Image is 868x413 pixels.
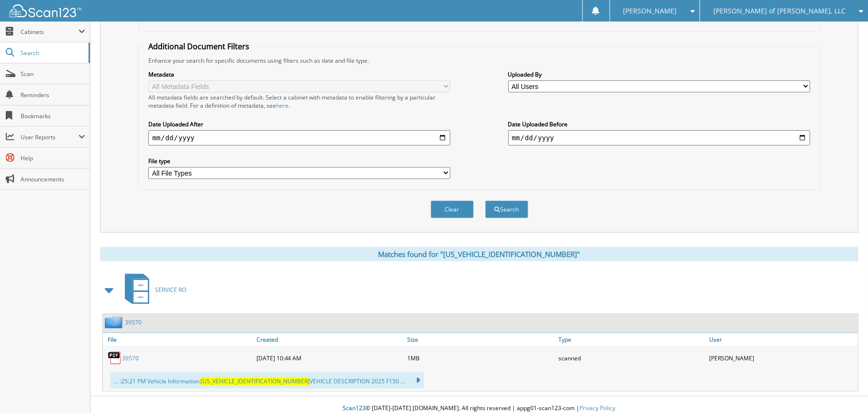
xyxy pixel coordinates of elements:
label: Date Uploaded After [148,120,450,128]
a: Size [405,333,556,346]
label: File type [148,157,450,165]
span: Reminders [21,91,85,99]
div: 1MB [405,348,556,368]
a: Created [254,333,405,346]
div: ... :25:21 PM Vehicle Information: VEHICLE DESCRIPTION 2025 F150 ... [110,372,424,389]
label: Date Uploaded Before [508,120,810,128]
div: All metadata fields are searched by default. Select a cabinet with metadata to enable filtering b... [148,93,450,110]
img: folder2.png [105,316,125,328]
img: scan123-logo-white.svg [10,4,81,17]
button: Search [485,201,528,218]
span: Cabinets [21,28,78,36]
div: Matches found for "[US_VEHICLE_IDENTIFICATION_NUMBER]" [100,247,858,261]
div: [DATE] 10:44 AM [254,348,405,368]
a: SERVICE RO [119,271,186,309]
a: Privacy Policy [580,404,616,412]
label: Uploaded By [508,70,810,78]
a: 39570 [122,354,139,362]
span: Search [21,49,84,57]
span: [PERSON_NAME] [623,8,677,14]
div: Enhance your search for specific documents using filters such as date and file type. [144,56,815,65]
div: scanned [556,348,707,368]
input: start [148,130,450,145]
span: [US_VEHICLE_IDENTIFICATION_NUMBER] [200,377,310,385]
a: here [276,101,289,110]
span: User Reports [21,133,78,141]
iframe: Chat Widget [820,367,868,413]
a: Type [556,333,707,346]
a: File [103,333,254,346]
span: Help [21,154,85,162]
a: User [707,333,858,346]
div: [PERSON_NAME] [707,348,858,368]
span: Scan123 [343,404,366,412]
legend: Additional Document Filters [144,41,254,52]
a: 39570 [125,318,142,326]
span: Scan [21,70,85,78]
span: Bookmarks [21,112,85,120]
label: Metadata [148,70,450,78]
button: Clear [431,201,474,218]
img: PDF.png [108,351,122,365]
span: SERVICE RO [155,286,186,294]
input: end [508,130,810,145]
span: Announcements [21,175,85,183]
span: [PERSON_NAME] of [PERSON_NAME], LLC [713,8,846,14]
